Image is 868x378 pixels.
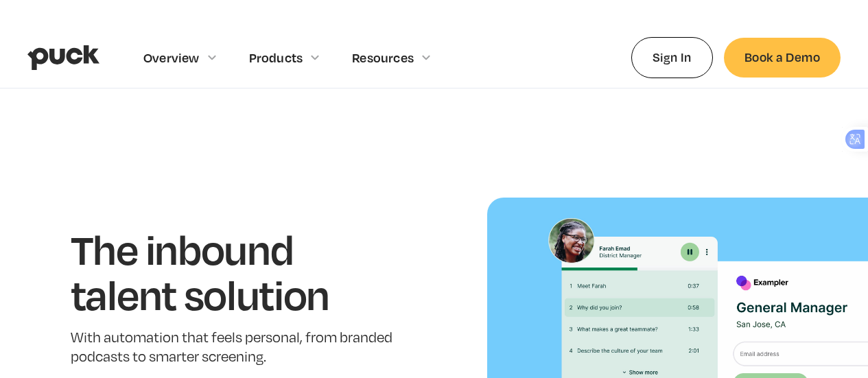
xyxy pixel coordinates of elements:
[143,27,233,87] div: Overview
[724,38,841,77] a: Book a Demo
[143,50,200,65] div: Overview
[352,27,447,87] div: Resources
[71,226,397,316] h1: The inbound talent solution
[71,328,397,368] p: With automation that feels personal, from branded podcasts to smarter screening.
[352,50,414,65] div: Resources
[249,50,303,65] div: Products
[27,27,99,88] a: home
[249,27,336,87] div: Products
[631,37,713,78] a: Sign In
